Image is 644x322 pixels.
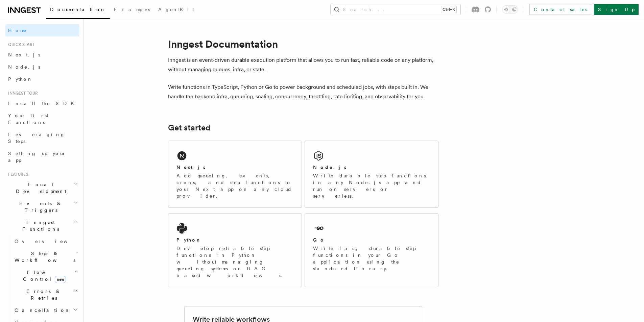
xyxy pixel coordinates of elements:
span: Your first Functions [8,113,48,125]
kbd: Ctrl+K [441,6,456,13]
span: Documentation [50,7,106,12]
button: Inngest Functions [5,216,79,235]
p: Add queueing, events, crons, and step functions to your Next app on any cloud provider. [176,172,293,199]
p: Write fast, durable step functions in your Go application using the standard library. [313,245,430,272]
button: Cancellation [12,304,79,316]
a: Python [5,73,79,85]
a: Examples [110,2,154,18]
button: Steps & Workflows [12,247,79,266]
a: Overview [12,235,79,247]
h2: Python [176,237,201,243]
span: Events & Triggers [5,200,74,214]
a: Leveraging Steps [5,128,79,147]
span: AgentKit [158,7,194,12]
a: Your first Functions [5,109,79,128]
span: Overview [15,239,84,244]
p: Inngest is an event-driven durable execution platform that allows you to run fast, reliable code ... [168,55,438,74]
span: Errors & Retries [12,288,73,301]
a: Get started [168,123,210,132]
a: PythonDevelop reliable step functions in Python without managing queueing systems or DAG based wo... [168,213,302,287]
button: Flow Controlnew [12,266,79,285]
span: Local Development [5,181,74,195]
span: Node.js [8,64,40,70]
a: Contact sales [529,4,591,15]
button: Local Development [5,178,79,197]
a: Node.jsWrite durable step functions in any Node.js app and run on servers or serverless. [305,141,438,208]
span: Examples [114,7,150,12]
h2: Next.js [176,164,206,171]
span: Install the SDK [8,101,78,106]
a: GoWrite fast, durable step functions in your Go application using the standard library. [305,213,438,287]
span: Inngest Functions [5,219,73,232]
span: Inngest tour [5,91,38,96]
span: new [55,276,66,283]
a: Setting up your app [5,147,79,166]
span: Home [8,27,27,34]
button: Events & Triggers [5,197,79,216]
span: Leveraging Steps [8,132,65,144]
span: Python [8,76,33,82]
button: Errors & Retries [12,285,79,304]
p: Write functions in TypeScript, Python or Go to power background and scheduled jobs, with steps bu... [168,82,438,101]
span: Setting up your app [8,151,66,163]
a: Next.jsAdd queueing, events, crons, and step functions to your Next app on any cloud provider. [168,141,302,208]
h1: Inngest Documentation [168,38,438,50]
p: Write durable step functions in any Node.js app and run on servers or serverless. [313,172,430,199]
a: Sign Up [594,4,639,15]
h2: Go [313,237,325,243]
a: Node.js [5,61,79,73]
button: Toggle dark mode [502,5,518,14]
span: Steps & Workflows [12,250,75,264]
a: Home [5,24,79,36]
span: Quick start [5,42,35,47]
span: Cancellation [12,307,70,314]
p: Develop reliable step functions in Python without managing queueing systems or DAG based workflows. [176,245,293,279]
a: AgentKit [154,2,198,18]
h2: Node.js [313,164,347,171]
span: Next.js [8,52,40,57]
span: Features [5,172,28,177]
a: Install the SDK [5,97,79,109]
button: Search...Ctrl+K [331,4,460,15]
a: Documentation [46,2,110,19]
span: Flow Control [12,269,74,282]
a: Next.js [5,49,79,61]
